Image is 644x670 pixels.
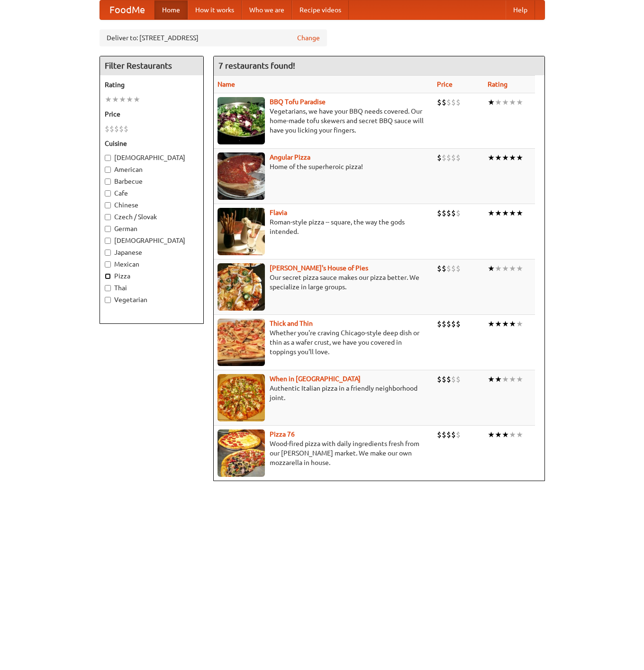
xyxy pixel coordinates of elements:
[105,124,109,134] li: $
[495,429,502,440] li: ★
[124,124,128,134] li: $
[437,97,442,107] li: $
[105,202,111,208] input: Chinese
[495,208,502,218] li: ★
[105,188,199,198] label: Cafe
[446,263,451,274] li: $
[509,97,516,107] li: ★
[105,259,199,269] label: Mexican
[105,200,199,210] label: Chinese
[105,271,199,281] label: Pizza
[495,152,502,163] li: ★
[509,374,516,384] li: ★
[451,152,456,163] li: $
[105,250,111,256] input: Japanese
[100,56,203,75] h4: Filter Restaurants
[105,261,111,268] input: Mexican
[270,430,295,438] a: Pizza 76
[488,429,495,440] li: ★
[509,263,516,274] li: ★
[488,374,495,384] li: ★
[437,152,442,163] li: $
[437,429,442,440] li: $
[451,263,456,274] li: $
[451,319,456,329] li: $
[105,94,112,105] li: ★
[297,33,320,43] a: Change
[105,214,111,220] input: Czech / Slovak
[119,124,124,134] li: $
[218,273,430,292] p: Our secret pizza sauce makes our pizza better. We specialize in large groups.
[495,374,502,384] li: ★
[442,429,446,440] li: $
[218,319,265,366] img: thick.jpg
[100,29,327,46] div: Deliver to: [STREET_ADDRESS]
[437,208,442,218] li: $
[114,124,119,134] li: $
[451,208,456,218] li: $
[495,263,502,274] li: ★
[105,273,111,279] input: Pizza
[270,320,313,327] a: Thick and Thin
[292,0,349,19] a: Recipe videos
[516,97,523,107] li: ★
[218,61,295,70] ng-pluralize: 7 restaurants found!
[270,375,361,383] a: When in [GEOGRAPHIC_DATA]
[456,374,461,384] li: $
[446,429,451,440] li: $
[218,80,235,88] a: Name
[488,97,495,107] li: ★
[105,283,199,293] label: Thai
[133,94,140,105] li: ★
[437,263,442,274] li: $
[105,190,111,197] input: Cafe
[270,264,368,272] a: [PERSON_NAME]'s House of Pies
[502,429,509,440] li: ★
[516,152,523,163] li: ★
[446,319,451,329] li: $
[218,97,265,144] img: tofuparadise.jpg
[516,429,523,440] li: ★
[105,165,199,174] label: American
[242,0,292,19] a: Who we are
[446,208,451,218] li: $
[516,208,523,218] li: ★
[442,319,446,329] li: $
[488,152,495,163] li: ★
[456,429,461,440] li: $
[488,80,508,88] a: Rating
[446,97,451,107] li: $
[437,374,442,384] li: $
[456,263,461,274] li: $
[218,217,430,236] p: Roman-style pizza -- square, the way the gods intended.
[502,97,509,107] li: ★
[451,429,456,440] li: $
[218,439,430,467] p: Wood-fired pizza with daily ingredients fresh from our [PERSON_NAME] market. We make our own mozz...
[218,374,265,421] img: wheninrome.jpg
[456,152,461,163] li: $
[502,263,509,274] li: ★
[488,319,495,329] li: ★
[502,152,509,163] li: ★
[105,285,111,291] input: Thai
[451,374,456,384] li: $
[509,152,516,163] li: ★
[516,374,523,384] li: ★
[119,94,126,105] li: ★
[488,208,495,218] li: ★
[442,374,446,384] li: $
[105,236,199,245] label: [DEMOGRAPHIC_DATA]
[105,297,111,303] input: Vegetarian
[105,139,199,148] h5: Cuisine
[516,263,523,274] li: ★
[105,295,199,304] label: Vegetarian
[270,153,310,161] b: Angular Pizza
[451,97,456,107] li: $
[456,319,461,329] li: $
[109,124,114,134] li: $
[495,97,502,107] li: ★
